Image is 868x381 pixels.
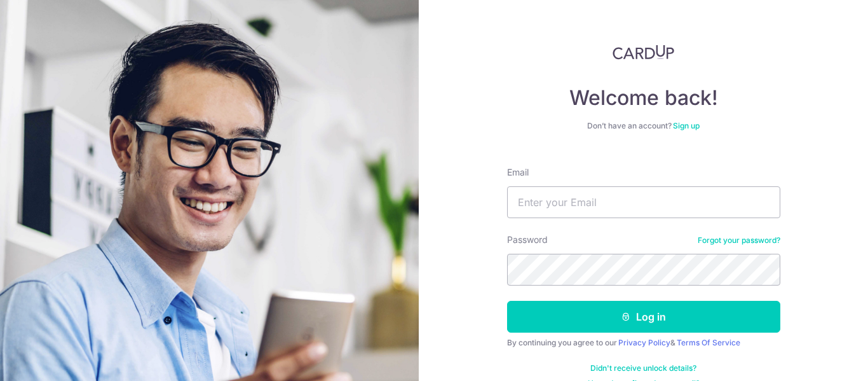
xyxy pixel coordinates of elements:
[507,186,780,218] input: Enter your Email
[698,235,780,246] a: Forgot your password?
[673,121,700,130] a: Sign up
[613,45,675,60] img: CardUp Logo
[677,338,740,347] a: Terms Of Service
[590,363,696,373] a: Didn't receive unlock details?
[507,338,780,348] div: By continuing you agree to our &
[507,166,529,179] label: Email
[507,85,780,111] h4: Welcome back!
[618,338,670,347] a: Privacy Policy
[507,121,780,131] div: Don’t have an account?
[507,301,780,333] button: Log in
[507,233,548,246] label: Password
